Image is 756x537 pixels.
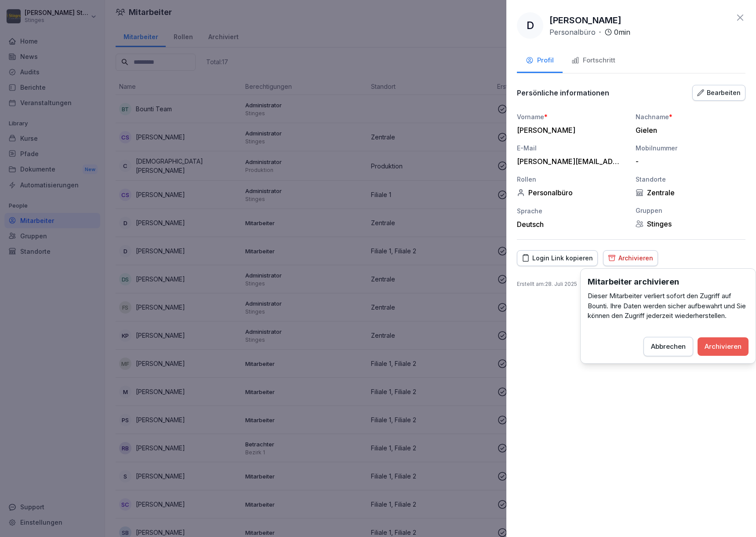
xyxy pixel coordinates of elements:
[614,27,630,37] p: 0 min
[517,175,627,184] div: Rollen
[571,55,615,66] div: Fortschritt
[608,253,653,263] div: Archivieren
[522,253,593,263] div: Login Link kopieren
[517,280,745,288] p: Erstellt am : 28. Juli 2025
[517,250,598,266] button: Login Link kopieren
[697,88,741,98] div: Bearbeiten
[588,276,749,288] h3: Mitarbeiter archivieren
[636,112,745,121] div: Nachname
[636,188,745,197] div: Zentrale
[651,342,686,351] div: Abbrechen
[643,337,693,356] button: Abbrechen
[526,55,554,66] div: Profil
[636,157,741,166] div: -
[549,27,596,37] p: Personalbüro
[636,219,745,228] div: Stinges
[517,112,627,121] div: Vorname
[636,143,745,153] div: Mobilnummer
[563,49,624,73] button: Fortschritt
[549,14,622,27] p: [PERSON_NAME]
[636,206,745,215] div: Gruppen
[603,250,658,266] button: Archivieren
[517,126,622,135] div: [PERSON_NAME]
[636,126,741,135] div: Gielen
[698,337,749,356] button: Archivieren
[517,88,609,97] p: Persönliche informationen
[588,291,749,321] p: Dieser Mitarbeiter verliert sofort den Zugriff auf Bounti. Ihre Daten werden sicher aufbewahrt un...
[517,143,627,153] div: E-Mail
[517,206,627,216] div: Sprache
[636,175,745,184] div: Standorte
[517,157,622,166] div: [PERSON_NAME][EMAIL_ADDRESS][DOMAIN_NAME]
[705,342,741,351] div: Archivieren
[692,85,745,101] button: Bearbeiten
[517,49,563,73] button: Profil
[517,220,627,229] div: Deutsch
[549,27,630,37] div: ·
[517,188,627,197] div: Personalbüro
[517,12,543,39] div: D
